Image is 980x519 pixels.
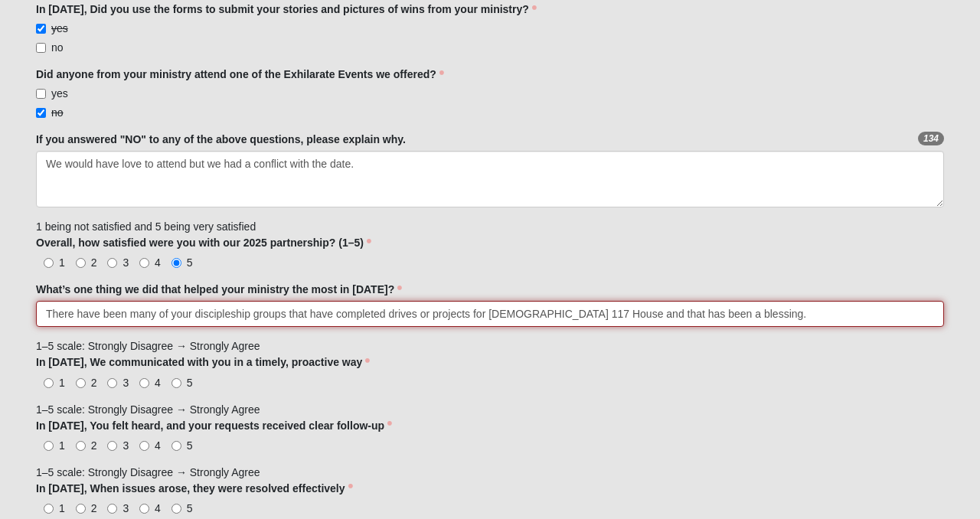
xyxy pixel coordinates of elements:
span: 4 [155,256,161,269]
input: 5 [171,378,181,388]
input: no [36,108,46,118]
label: In [DATE], Did you use the forms to submit your stories and pictures of wins from your ministry? [36,2,537,17]
input: 5 [171,258,181,268]
input: 1 [44,441,54,451]
span: 3 [122,377,129,389]
span: 5 [187,377,193,389]
input: 3 [107,378,117,388]
input: 3 [107,441,117,451]
span: 5 [187,256,193,269]
label: What’s one thing we did that helped your ministry the most in [DATE]? [36,282,402,297]
span: 4 [155,439,161,452]
input: 1 [44,378,54,388]
input: 4 [139,258,149,268]
span: 3 [122,256,129,269]
input: 5 [171,504,181,514]
span: 1 [59,256,65,269]
span: 2 [91,502,97,514]
input: 2 [76,258,86,268]
span: 1 [59,439,65,452]
span: yes [51,87,68,100]
label: If you answered "NO" to any of the above questions, please explain why. [36,132,406,147]
span: 2 [91,377,97,389]
label: Did anyone from your ministry attend one of the Exhilarate Events we offered? [36,67,444,82]
input: 4 [139,378,149,388]
label: In [DATE], When issues arose, they were resolved effectively [36,481,353,496]
label: Overall, how satisfied were you with our 2025 partnership? (1–5) [36,235,371,250]
input: 2 [76,378,86,388]
input: 2 [76,441,86,451]
span: 1 [59,377,65,389]
em: 134 [918,132,944,145]
input: 1 [44,504,54,514]
span: yes [51,22,68,34]
span: 5 [187,439,193,452]
input: 5 [171,441,181,451]
span: 3 [122,439,129,452]
input: yes [36,89,46,99]
input: 1 [44,258,54,268]
input: 4 [139,504,149,514]
span: 1 [59,502,65,514]
span: 5 [187,502,193,514]
input: 4 [139,441,149,451]
span: 2 [91,256,97,269]
label: In [DATE], We communicated with you in a timely, proactive way [36,354,370,370]
span: 4 [155,502,161,514]
label: In [DATE], You felt heard, and your requests received clear follow-up [36,418,392,433]
span: 3 [122,502,129,514]
input: no [36,43,46,53]
span: 4 [155,377,161,389]
span: no [51,41,64,54]
input: 3 [107,258,117,268]
span: no [51,106,64,119]
span: 2 [91,439,97,452]
input: 3 [107,504,117,514]
input: 2 [76,504,86,514]
input: yes [36,24,46,34]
